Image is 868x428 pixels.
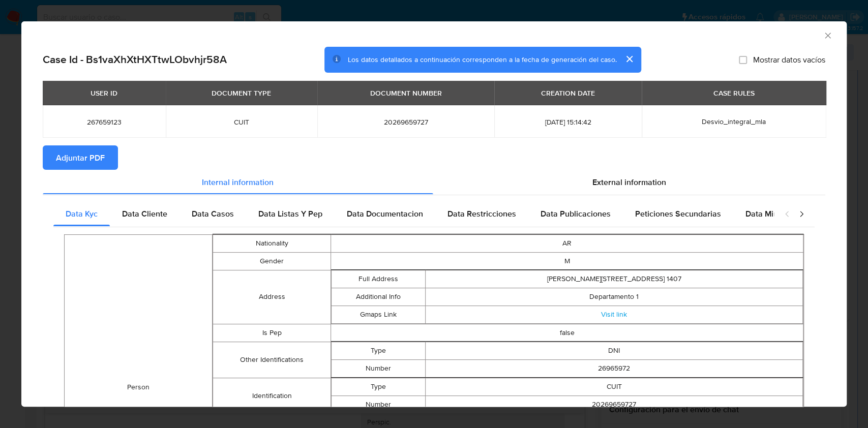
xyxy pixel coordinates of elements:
div: Detailed internal info [53,202,774,226]
td: Is Pep [213,324,331,342]
td: Type [332,378,426,395]
button: cerrar [617,47,641,71]
span: Adjuntar PDF [56,146,105,169]
td: false [331,324,803,342]
td: 26965972 [426,359,803,377]
a: Visit link [601,309,627,319]
button: Adjuntar PDF [43,145,118,170]
td: Address [213,270,331,324]
span: [DATE] 15:14:42 [506,117,630,127]
span: Data Cliente [122,208,167,220]
span: Desvio_integral_mla [702,116,766,127]
td: CUIT [426,378,803,395]
span: 267659123 [55,117,154,127]
span: Data Listas Y Pep [258,208,322,220]
span: Data Publicaciones [541,208,611,220]
td: Additional Info [332,288,426,305]
td: DNI [426,342,803,359]
div: closure-recommendation-modal [21,21,847,407]
td: Type [332,342,426,359]
td: 20269659727 [426,395,803,413]
span: External information [592,176,666,188]
span: Data Minoridad [745,208,801,220]
td: Identification [213,378,331,414]
td: Number [332,395,426,413]
div: DOCUMENT NUMBER [364,84,447,102]
div: DOCUMENT TYPE [205,84,277,102]
input: Mostrar datos vacíos [739,55,747,64]
td: Other Identifications [213,342,331,378]
div: CASE RULES [707,84,761,102]
td: M [331,252,803,270]
td: Gmaps Link [332,305,426,323]
div: USER ID [84,84,124,102]
span: 20269659727 [330,117,482,127]
td: Nationality [213,234,331,252]
span: Los datos detallados a continuación corresponden a la fecha de generación del caso. [348,54,617,65]
span: Peticiones Secundarias [635,208,721,220]
div: CREATION DATE [535,84,601,102]
td: Departamento 1 [426,288,803,305]
span: Data Casos [192,208,234,220]
td: Number [332,359,426,377]
td: [PERSON_NAME][STREET_ADDRESS] 1407 [426,270,803,288]
td: Gender [213,252,331,270]
span: Mostrar datos vacíos [753,54,825,65]
button: Cerrar ventana [823,30,832,40]
div: Detailed info [43,170,825,194]
span: Data Restricciones [447,208,516,220]
span: Data Kyc [66,208,98,220]
td: Full Address [332,270,426,288]
h2: Case Id - Bs1vaXhXtHXTtwLObvhjr58A [43,53,227,66]
td: AR [331,234,803,252]
span: Data Documentacion [347,208,423,220]
span: Internal information [202,176,274,188]
span: CUIT [178,117,305,127]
